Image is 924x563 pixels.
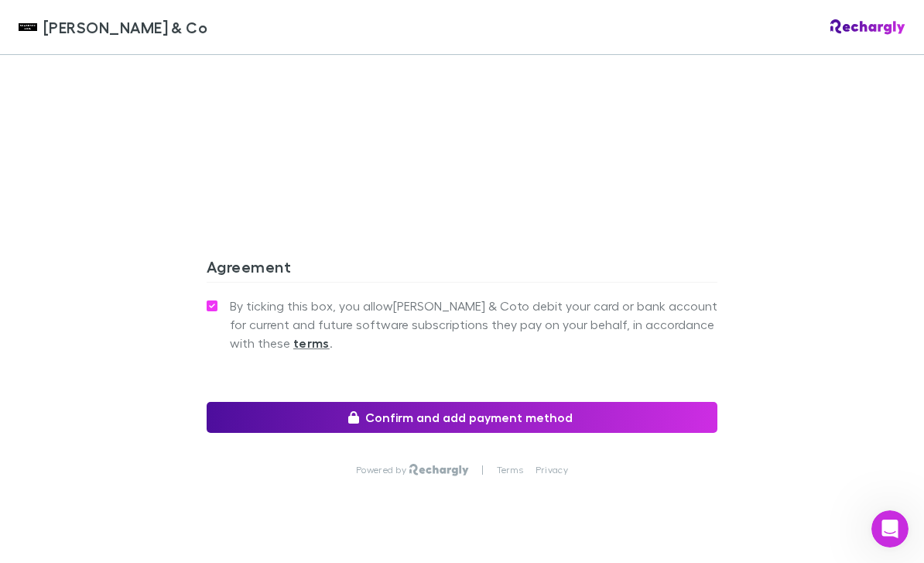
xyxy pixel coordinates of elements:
a: Terms [497,464,523,476]
p: Powered by [356,464,409,476]
strong: terms [293,335,330,351]
span: By ticking this box, you allow [PERSON_NAME] & Co to debit your card or bank account for current ... [230,297,717,352]
button: Confirm and add payment method [207,402,717,433]
img: Rechargly Logo [409,464,469,476]
a: Privacy [536,464,568,476]
img: Rechargly Logo [830,19,905,35]
img: Shaddock & Co's Logo [19,18,37,36]
h3: Agreement [207,257,717,282]
span: [PERSON_NAME] & Co [43,15,207,39]
p: | [481,464,484,476]
iframe: Intercom live chat [871,510,909,548]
